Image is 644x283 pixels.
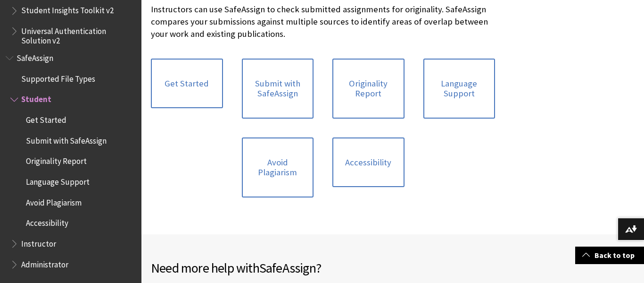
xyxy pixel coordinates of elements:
[26,195,82,207] span: Avoid Plagiarism
[17,50,53,63] span: SafeAssign
[21,71,95,84] span: Supported File Types
[151,3,495,41] p: Instructors can use SafeAssign to check submitted assignments for originality. SafeAssign compare...
[6,50,136,272] nav: Book outline for Blackboard SafeAssign
[26,174,90,187] span: Language Support
[26,215,68,228] span: Accessibility
[332,137,405,188] a: Accessibility
[151,59,223,109] a: Get Started
[21,3,114,16] span: Student Insights Toolkit v2
[26,133,107,146] span: Submit with SafeAssign
[423,59,495,119] a: Language Support
[21,23,135,45] span: Universal Authentication Solution v2
[21,92,51,104] span: Student
[242,137,314,197] a: Avoid Plagiarism
[259,259,316,276] span: SafeAssign
[332,59,405,119] a: Originality Report
[151,258,393,278] h2: Need more help with ?
[575,247,644,264] a: Back to top
[26,112,66,125] span: Get Started
[21,236,56,249] span: Instructor
[21,257,68,269] span: Administrator
[26,154,87,166] span: Originality Report
[242,59,314,119] a: Submit with SafeAssign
